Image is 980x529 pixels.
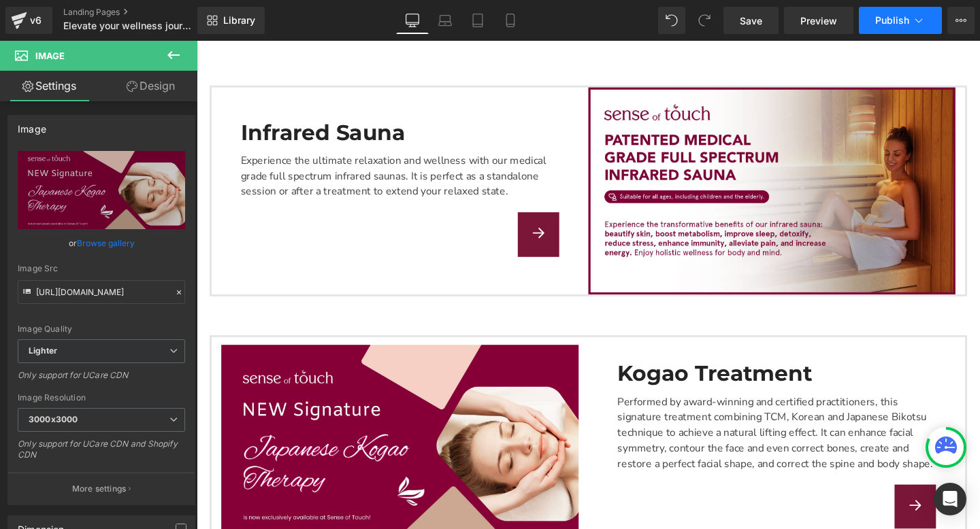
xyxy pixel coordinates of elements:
[461,7,494,34] a: Tablet
[875,15,909,26] span: Publish
[18,324,185,334] div: Image Quality
[494,7,527,34] a: Mobile
[18,370,185,390] div: Only support for UCare CDN
[18,393,185,403] div: Image Resolution
[72,483,127,495] p: More settings
[8,473,195,505] button: More settings
[18,236,185,250] div: or
[442,364,777,460] div: Performed by award-winning and certified practitioners, this signature treatment combining TCM, K...
[18,264,185,273] div: Image Src
[77,231,135,255] a: Browse gallery
[35,50,65,61] span: Image
[63,20,194,31] span: Elevate your wellness journey with our state-of-the-art biohacking treatment at Sense of Touch
[429,7,461,34] a: Laptop
[442,335,777,364] h1: Kogao Treatment
[18,116,46,135] div: Image
[18,280,185,304] input: Link
[658,7,685,34] button: Undo
[29,414,78,424] b: 3000x3000
[197,7,265,34] a: New Library
[27,12,44,29] div: v6
[740,14,762,28] span: Save
[934,483,966,515] div: Open Intercom Messenger
[5,7,52,34] a: v6
[101,71,200,101] a: Design
[859,7,942,34] button: Publish
[691,7,718,34] button: Redo
[223,14,255,27] span: Library
[396,7,429,34] a: Desktop
[18,439,185,469] div: Only support for UCare CDN and Shopify CDN
[29,345,57,356] b: Lighter
[63,7,220,18] a: Landing Pages
[800,14,837,28] span: Preview
[46,82,381,111] h1: Infrared Sauna
[947,7,975,34] button: More
[784,7,853,34] a: Preview
[46,111,381,173] div: Experience the ultimate relaxation and wellness with our medical grade full spectrum infrared sau...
